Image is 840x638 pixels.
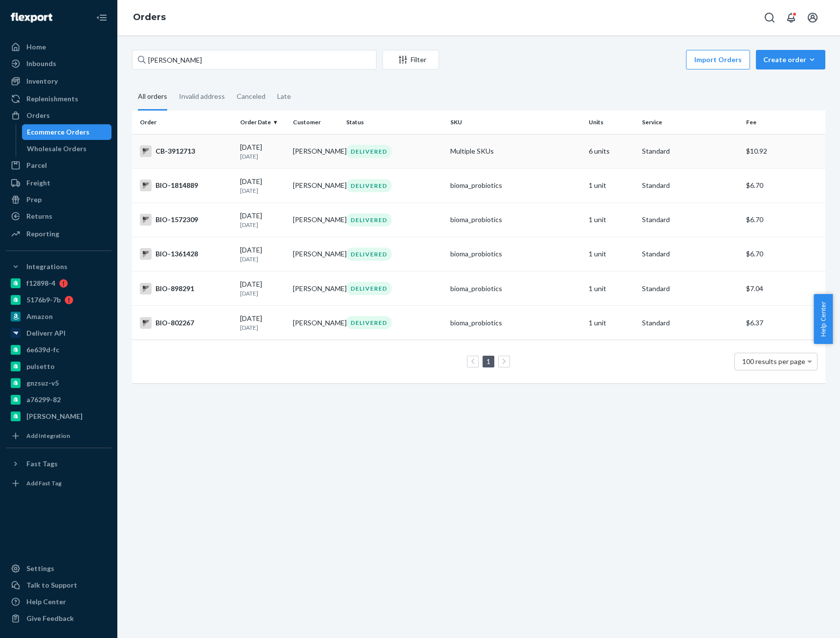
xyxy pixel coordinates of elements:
[26,111,50,120] div: Orders
[26,295,61,305] div: 5176b9-7b
[6,275,111,291] a: f12898-4
[22,124,112,140] a: Ecommerce Orders
[26,614,74,623] div: Give Feedback
[26,479,62,487] div: Add Fast Tag
[6,476,111,491] a: Add Fast Tag
[763,55,818,65] div: Create order
[11,13,52,23] img: Flexport logo
[26,42,46,52] div: Home
[289,237,342,271] td: [PERSON_NAME]
[346,316,392,329] div: DELIVERED
[382,50,439,69] button: Filter
[6,91,111,107] a: Replenishments
[6,392,111,408] a: a76299-82
[6,259,111,274] button: Integrations
[240,245,286,263] div: [DATE]
[289,134,342,168] td: [PERSON_NAME]
[6,428,111,444] a: Add Integration
[6,561,111,576] a: Settings
[26,262,67,272] div: Integrations
[742,237,825,271] td: $6.70
[6,611,111,626] button: Give Feedback
[781,8,801,27] button: Open notifications
[346,179,392,192] div: DELIVERED
[240,314,286,332] div: [DATE]
[6,325,111,341] a: Deliverr API
[585,306,638,340] td: 1 unit
[642,284,738,294] p: Standard
[26,229,59,239] div: Reporting
[236,111,289,134] th: Order Date
[26,328,66,338] div: Deliverr API
[6,456,111,472] button: Fast Tags
[26,178,50,188] div: Freight
[6,375,111,391] a: gnzsuz-v5
[642,215,738,225] p: Standard
[346,213,392,227] div: DELIVERED
[742,203,825,237] td: $6.70
[26,362,55,371] div: pulsetto
[26,564,54,573] div: Settings
[485,357,492,365] a: Page 1 is your current page
[26,278,55,288] div: f12898-4
[22,141,112,157] a: Wholesale Orders
[6,342,111,358] a: 6e639d-fc
[742,306,825,340] td: $6.37
[585,134,638,168] td: 6 units
[26,459,58,469] div: Fast Tags
[240,152,286,160] p: [DATE]
[6,73,111,89] a: Inventory
[756,50,825,69] button: Create order
[585,203,638,237] td: 1 unit
[642,249,738,259] p: Standard
[293,118,338,126] div: Customer
[26,395,61,405] div: a76299-82
[277,84,291,109] div: Late
[26,160,47,170] div: Parcel
[6,208,111,224] a: Returns
[26,378,59,388] div: gnzsuz-v5
[125,3,174,32] ol: breadcrumbs
[6,359,111,374] a: pulsetto
[237,84,265,109] div: Canceled
[26,211,52,221] div: Returns
[289,272,342,306] td: [PERSON_NAME]
[26,597,66,607] div: Help Center
[240,323,286,332] p: [DATE]
[760,8,779,27] button: Open Search Box
[803,8,822,27] button: Open account menu
[6,226,111,242] a: Reporting
[6,39,111,55] a: Home
[742,134,825,168] td: $10.92
[742,111,825,134] th: Fee
[585,272,638,306] td: 1 unit
[289,203,342,237] td: [PERSON_NAME]
[26,411,83,421] div: [PERSON_NAME]
[446,111,585,134] th: SKU
[642,146,738,156] p: Standard
[6,192,111,207] a: Prep
[642,181,738,190] p: Standard
[132,111,236,134] th: Order
[346,248,392,261] div: DELIVERED
[26,195,42,205] div: Prep
[27,127,89,137] div: Ecommerce Orders
[6,309,111,324] a: Amazon
[26,94,78,104] div: Replenishments
[138,84,167,111] div: All orders
[446,134,585,168] td: Multiple SKUs
[92,8,111,27] button: Close Navigation
[450,318,581,328] div: bioma_probiotics
[638,111,742,134] th: Service
[585,168,638,203] td: 1 unit
[26,312,53,321] div: Amazon
[140,283,232,295] div: BIO-898291
[742,168,825,203] td: $6.70
[585,237,638,271] td: 1 unit
[26,432,70,440] div: Add Integration
[6,56,111,71] a: Inbounds
[240,177,286,195] div: [DATE]
[140,145,232,157] div: CB-3912713
[642,318,738,328] p: Standard
[6,409,111,424] a: [PERSON_NAME]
